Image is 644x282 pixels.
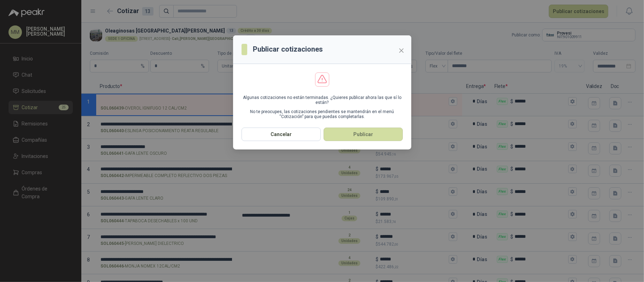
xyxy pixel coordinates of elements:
button: Close [396,45,407,56]
p: Algunas cotizaciones no están terminadas. ¿Quieres publicar ahora las que sí lo están? [242,95,403,105]
h3: Publicar cotizaciones [253,44,323,55]
button: Cancelar [242,128,321,141]
span: close [399,48,404,53]
p: No te preocupes, las cotizaciones pendientes se mantendrán en el menú “Cotización” para que pueda... [242,109,403,119]
button: Publicar [324,128,403,141]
